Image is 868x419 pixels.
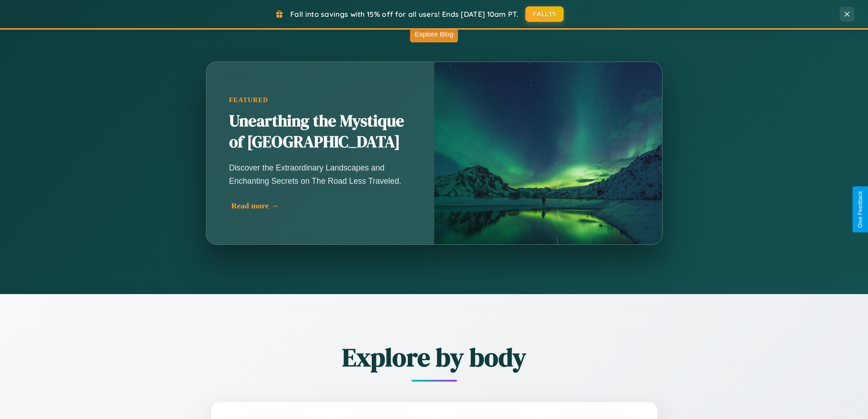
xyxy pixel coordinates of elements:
[229,161,411,187] p: Discover the Extraordinary Landscapes and Enchanting Secrets on The Road Less Traveled.
[161,340,708,375] h2: Explore by body
[525,6,564,22] button: FALL15
[857,191,863,228] div: Give Feedback
[229,96,411,104] div: Featured
[290,10,519,19] span: Fall into savings with 15% off for all users! Ends [DATE] 10am PT.
[410,26,458,42] button: Explore Blog
[229,111,411,153] h2: Unearthing the Mystique of [GEOGRAPHIC_DATA]
[231,201,414,211] div: Read more →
